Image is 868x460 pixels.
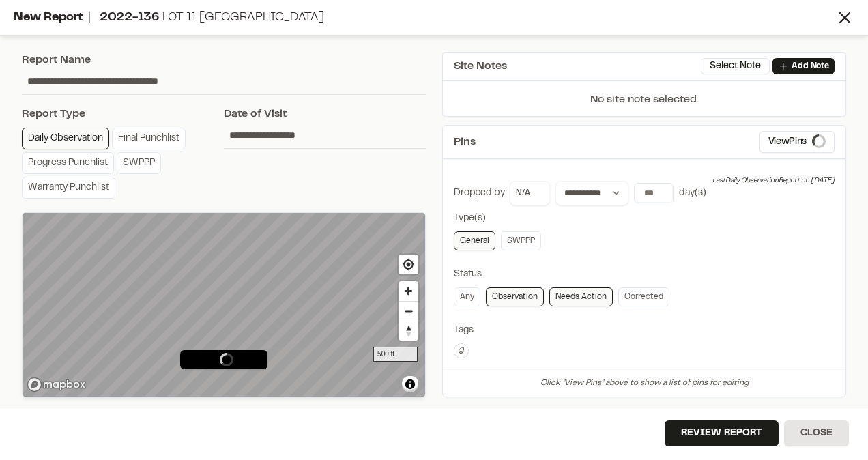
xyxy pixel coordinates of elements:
span: Reset bearing to north [399,321,418,341]
button: Edit Tags [454,343,469,358]
button: Zoom out [399,301,418,321]
div: Dropped by [454,186,505,201]
a: SWPPP [501,231,541,250]
button: Find my location [399,255,418,274]
div: Type(s) [454,211,835,226]
button: Close [784,420,849,446]
div: 500 ft [373,347,418,362]
a: Final Punchlist [112,128,186,149]
a: SWPPP [117,152,161,174]
div: Click "View Pins" above to show a list of pins for editing [443,369,845,397]
span: Zoom out [399,302,418,321]
canvas: Map [23,213,426,399]
div: Last Daily Observation Report on [DATE] [712,175,835,186]
a: Observation [486,287,544,306]
button: Toggle attribution [402,376,418,392]
button: ViewPins [759,131,835,153]
p: No site note selected. [443,91,845,116]
div: Status [454,267,835,282]
div: Tags [454,323,835,338]
span: N/A [516,187,530,199]
a: Needs Action [549,287,613,306]
a: Corrected [618,287,669,306]
span: Lot 11 [GEOGRAPHIC_DATA] [162,12,324,23]
div: New Report [14,9,835,27]
div: Report Type [22,106,224,122]
span: Pins [454,134,476,150]
button: N/A [510,181,550,205]
span: Site Notes [454,58,507,74]
button: Reset bearing to north [399,321,418,341]
a: General [454,231,495,250]
a: Any [454,287,480,306]
button: Select Note [701,58,770,74]
button: Review Report [665,420,779,446]
span: 2022-136 [100,12,160,23]
button: Zoom in [399,281,418,301]
p: Add Note [792,60,829,72]
div: day(s) [679,186,706,201]
div: Date of Visit [224,106,426,122]
div: Report Name [22,52,426,68]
